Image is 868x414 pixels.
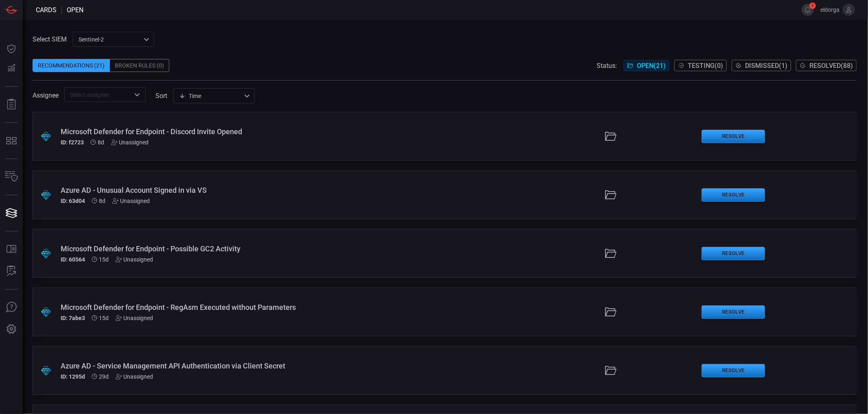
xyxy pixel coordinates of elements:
button: Cards [2,203,21,223]
button: Rule Catalog [2,240,21,259]
button: Resolved(88) [796,60,857,71]
div: Unassigned [111,139,149,146]
button: Open [131,89,143,100]
div: Recommendations (21) [33,59,110,72]
button: Dismissed(1) [732,60,791,71]
div: Azure AD - Service Management API Authentication via Client Secret [61,362,363,370]
span: 1 [809,2,816,9]
span: Aug 11, 2025 3:44 PM [98,139,105,146]
button: Dashboard [2,39,21,59]
div: Microsoft Defender for Endpoint - Discord Invite Opened [61,127,363,136]
span: Testing ( 0 ) [688,62,723,70]
label: sort [155,92,167,100]
button: 1 [802,4,814,16]
span: Aug 11, 2025 3:44 PM [99,198,106,204]
div: Microsoft Defender for Endpoint - Possible GC2 Activity [61,244,363,253]
span: Resolved ( 88 ) [809,62,853,70]
button: ALERT ANALYSIS [2,261,21,281]
div: Microsoft Defender for Endpoint - RegAsm Executed without Parameters [61,303,363,312]
h5: ID: 7abe3 [61,315,85,321]
div: Unassigned [116,256,153,263]
p: sentinel-2 [79,35,141,44]
button: Open(21) [623,60,669,71]
div: Unassigned [112,198,150,204]
span: Aug 04, 2025 1:49 PM [99,315,109,321]
div: Unassigned [116,315,153,321]
div: Broken Rules (0) [110,59,169,72]
button: Preferences [2,320,21,339]
button: Resolve [702,305,765,319]
h5: ID: f2723 [61,139,84,146]
div: Unassigned [116,373,153,380]
button: Detections [2,59,21,78]
span: Open ( 21 ) [637,62,666,70]
button: Resolve [702,188,765,202]
span: Aug 04, 2025 1:49 PM [99,256,109,263]
button: Resolve [702,247,765,260]
span: Dismissed ( 1 ) [745,62,787,70]
span: Jul 21, 2025 4:04 PM [99,373,109,380]
button: Reports [2,95,21,114]
button: Ask Us A Question [2,298,21,317]
h5: ID: 1295d [61,373,85,380]
button: Inventory [2,167,21,187]
span: Assignee [33,92,59,99]
button: Resolve [702,364,765,377]
label: Select SIEM [33,35,67,43]
button: Resolve [702,130,765,143]
input: Select assignee [67,89,130,100]
span: eldorga [817,7,840,13]
button: Testing(0) [674,60,727,71]
h5: ID: 60564 [61,256,85,263]
span: Status: [597,62,617,70]
span: open [67,6,83,14]
div: Time [179,92,242,100]
span: Cards [36,6,57,14]
h5: ID: 63d04 [61,198,85,204]
div: Azure AD - Unusual Account Signed in via VS [61,186,363,194]
button: MITRE - Detection Posture [2,131,21,150]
